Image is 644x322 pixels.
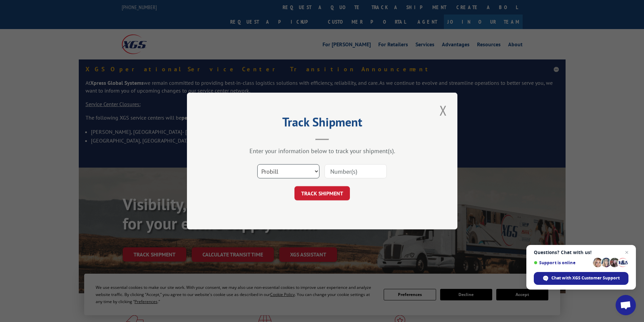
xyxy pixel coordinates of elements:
[534,250,628,255] span: Questions? Chat with us!
[534,272,628,285] span: Chat with XGS Customer Support
[616,295,636,315] a: Open chat
[294,186,350,200] button: TRACK SHIPMENT
[551,275,620,281] span: Chat with XGS Customer Support
[325,164,387,178] input: Number(s)
[221,147,424,155] div: Enter your information below to track your shipment(s).
[534,260,591,265] span: Support is online
[221,117,424,130] h2: Track Shipment
[437,101,449,120] button: Close modal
